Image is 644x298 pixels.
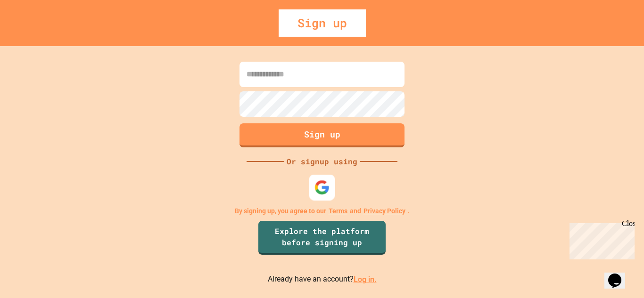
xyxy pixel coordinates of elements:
a: Privacy Policy [363,206,405,216]
iframe: chat widget [566,219,635,259]
p: Already have an account? [268,274,377,285]
div: Chat with us now!Close [4,4,65,60]
p: By signing up, you agree to our and . [235,206,410,216]
button: Sign up [239,123,405,147]
iframe: chat widget [604,260,635,289]
a: Log in. [354,274,377,283]
img: google-icon.svg [314,179,330,195]
a: Explore the platform before signing up [258,221,386,255]
a: Terms [329,206,347,216]
div: Sign up [279,9,366,37]
div: Or signup using [284,156,360,167]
